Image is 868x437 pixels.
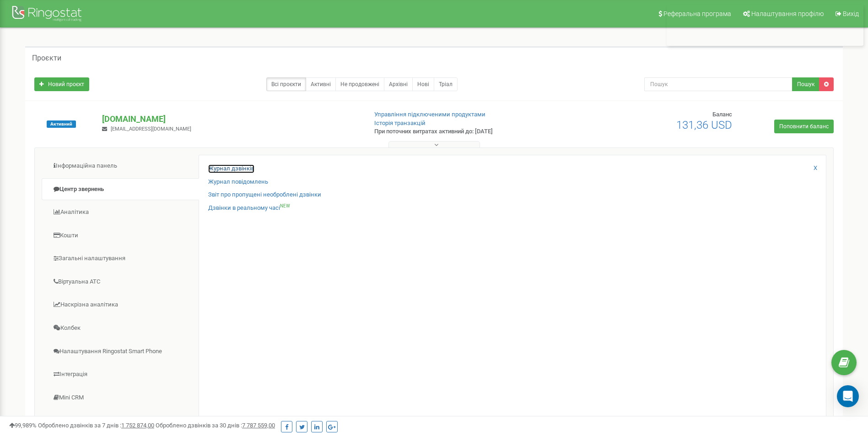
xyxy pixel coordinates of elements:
[837,385,859,407] div: Open Intercom Messenger
[111,126,191,132] span: [EMAIL_ADDRESS][DOMAIN_NAME]
[208,204,290,213] a: Дзвінки в реальному часіNEW
[412,77,434,91] a: Нові
[242,422,275,429] u: 7 787 559,00
[42,363,199,386] a: Інтеграція
[266,77,306,91] a: Всі проєкти
[42,178,199,201] a: Центр звернень
[42,224,199,247] a: Кошти
[676,119,732,131] span: 131,36 USD
[42,201,199,224] a: Аналiтика
[9,422,37,429] span: 99,989%
[712,111,732,118] span: Баланс
[434,77,458,91] a: Тріал
[42,410,199,432] a: [PERSON_NAME]
[814,164,817,173] a: X
[42,387,199,409] a: Mini CRM
[34,77,89,91] a: Новий проєкт
[792,77,819,91] button: Пошук
[47,120,76,128] span: Активний
[644,77,793,91] input: Пошук
[306,77,336,91] a: Активні
[335,77,384,91] a: Не продовжені
[42,317,199,339] a: Колбек
[374,111,485,118] a: Управління підключеними продуктами
[774,120,834,133] a: Поповнити баланс
[208,191,321,199] a: Звіт про пропущені необроблені дзвінки
[156,422,275,429] span: Оброблено дзвінків за 30 днів :
[102,113,359,125] p: [DOMAIN_NAME]
[663,10,731,17] span: Реферальна програма
[384,77,413,91] a: Архівні
[42,340,199,363] a: Налаштування Ringostat Smart Phone
[32,54,61,62] h5: Проєкти
[374,127,564,136] p: При поточних витратах активний до: [DATE]
[208,178,268,186] a: Журнал повідомлень
[42,247,199,270] a: Загальні налаштування
[38,422,154,429] span: Оброблено дзвінків за 7 днів :
[208,164,254,173] a: Журнал дзвінків
[374,120,426,126] a: Історія транзакцій
[42,294,199,316] a: Наскрізна аналітика
[42,271,199,293] a: Віртуальна АТС
[42,155,199,177] a: Інформаційна панель
[280,203,290,208] sup: NEW
[121,422,154,429] u: 1 752 874,00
